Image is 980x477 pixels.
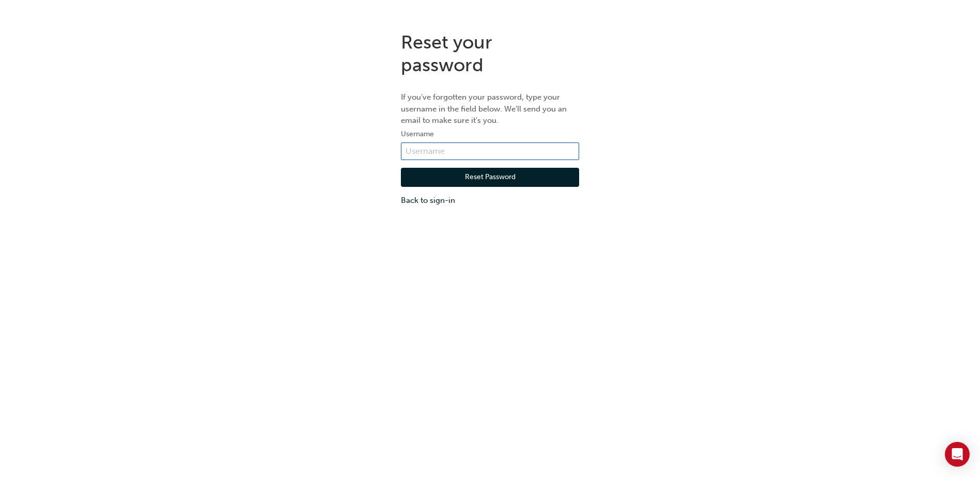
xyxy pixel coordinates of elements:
[401,91,579,126] p: If you've forgotten your password, type your username in the field below. We'll send you an email...
[401,168,579,187] button: Reset Password
[401,128,579,140] label: Username
[945,442,970,467] div: Open Intercom Messenger
[401,142,579,160] input: Username
[401,31,579,76] h1: Reset your password
[401,195,579,206] a: Back to sign-in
